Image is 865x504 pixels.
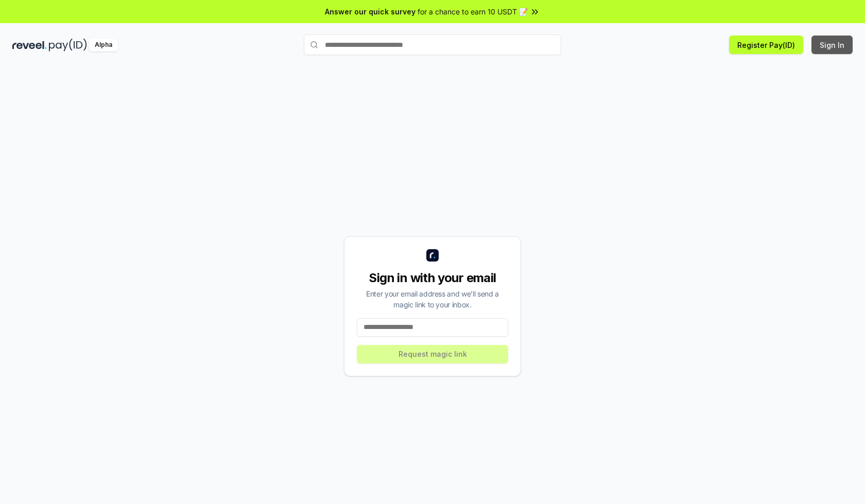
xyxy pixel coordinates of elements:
span: for a chance to earn 10 USDT 📝 [418,6,528,17]
button: Sign In [811,36,853,54]
button: Register Pay(ID) [729,36,803,54]
img: reveel_dark [12,39,47,51]
div: Alpha [89,39,118,51]
div: Sign in with your email [357,270,508,286]
div: Enter your email address and we’ll send a magic link to your inbox. [357,288,508,310]
img: pay_id [49,39,87,51]
img: logo_small [426,249,439,262]
span: Answer our quick survey [325,6,416,17]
